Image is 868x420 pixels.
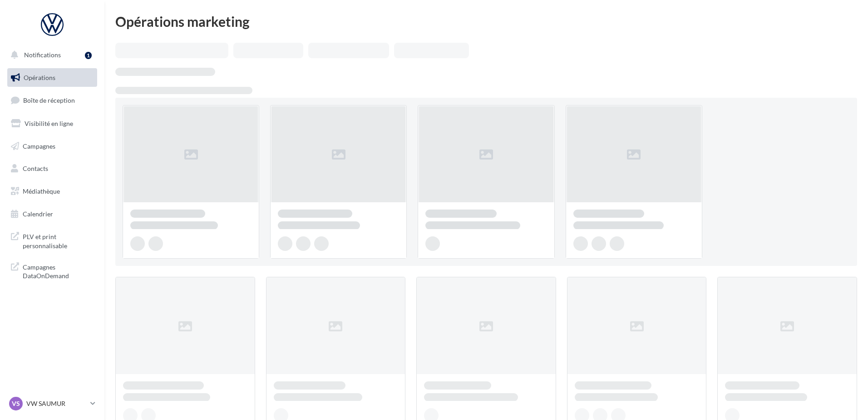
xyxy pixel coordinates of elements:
[7,395,97,412] a: VS VW SAUMUR
[23,210,53,218] span: Calendrier
[26,399,87,408] p: VW SAUMUR
[5,182,99,201] a: Médiathèque
[23,230,94,250] span: PLV et print personnalisable
[5,114,99,133] a: Visibilité en ligne
[5,159,99,178] a: Contacts
[115,15,857,28] div: Opérations marketing
[5,227,99,254] a: PLV et print personnalisable
[5,45,95,65] button: Notifications 1
[23,96,75,104] span: Boîte de réception
[24,51,61,59] span: Notifications
[5,205,99,224] a: Calendrier
[5,90,99,110] a: Boîte de réception
[25,120,73,127] span: Visibilité en ligne
[23,142,55,150] span: Campagnes
[5,137,99,156] a: Campagnes
[85,52,92,59] div: 1
[5,68,99,87] a: Opérations
[23,165,48,172] span: Contacts
[5,257,99,284] a: Campagnes DataOnDemand
[12,399,20,408] span: VS
[23,187,60,195] span: Médiathèque
[24,74,55,81] span: Opérations
[23,261,94,280] span: Campagnes DataOnDemand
